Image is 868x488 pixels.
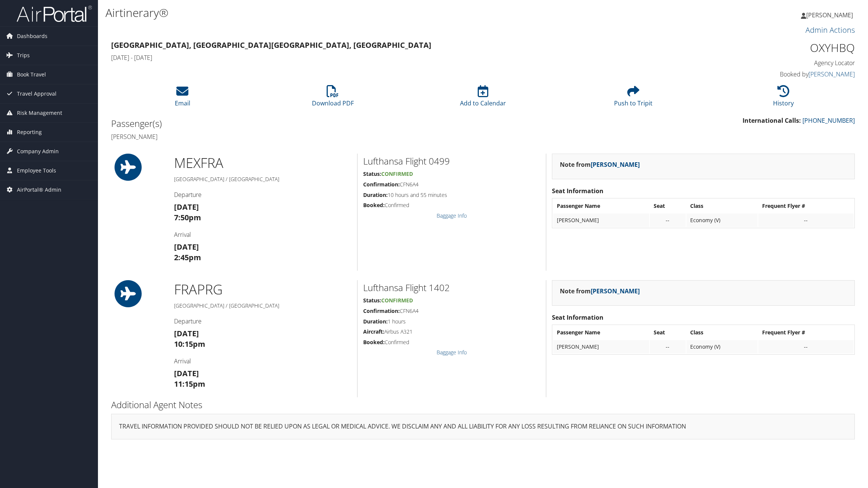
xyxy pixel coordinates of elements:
a: [PHONE_NUMBER] [802,116,855,125]
td: [PERSON_NAME] [553,213,649,227]
strong: Note from [560,287,640,295]
td: [PERSON_NAME] [553,340,649,354]
strong: [DATE] [174,328,199,339]
a: History [773,89,794,107]
td: Economy (V) [686,213,758,227]
a: Add to Calendar [460,89,506,107]
strong: [DATE] [174,242,199,252]
strong: [DATE] [174,368,199,378]
a: Baggage Info [437,212,467,219]
span: Risk Management [17,104,62,122]
h4: Agency Locator [677,59,855,67]
span: Reporting [17,123,42,142]
th: Class [686,199,758,213]
th: Passenger Name [553,199,649,213]
strong: Confirmation: [363,181,400,188]
h2: Lufthansa Flight 0499 [363,155,540,168]
span: Travel Approval [17,84,57,103]
span: Book Travel [17,65,46,84]
h5: Airbus A321 [363,328,540,335]
strong: Seat Information [552,313,604,322]
th: Passenger Name [553,326,649,339]
strong: [GEOGRAPHIC_DATA], [GEOGRAPHIC_DATA] [GEOGRAPHIC_DATA], [GEOGRAPHIC_DATA] [111,40,431,50]
h4: Arrival [174,357,351,365]
strong: Booked: [363,339,385,346]
th: Class [686,326,758,339]
span: Confirmed [381,297,413,304]
a: Admin Actions [805,25,855,35]
strong: 2:45pm [174,252,201,262]
a: Email [175,89,190,107]
h1: MEX FRA [174,154,351,172]
span: Dashboards [17,27,47,46]
img: airportal-logo.png [17,5,92,23]
span: Confirmed [381,170,413,177]
div: -- [654,343,682,350]
strong: Confirmation: [363,307,400,314]
td: Economy (V) [686,340,758,354]
a: [PERSON_NAME] [591,160,640,169]
a: Push to Tripit [614,89,653,107]
a: Download PDF [312,89,354,107]
span: AirPortal® Admin [17,180,61,199]
h2: Lufthansa Flight 1402 [363,281,540,294]
span: [PERSON_NAME] [806,11,853,19]
span: Company Admin [17,142,59,161]
h5: Confirmed [363,201,540,209]
th: Seat [650,199,686,213]
div: -- [762,343,850,350]
span: Employee Tools [17,161,56,180]
a: [PERSON_NAME] [591,287,640,295]
strong: Booked: [363,201,385,209]
strong: 11:15pm [174,379,205,389]
p: TRAVEL INFORMATION PROVIDED SHOULD NOT BE RELIED UPON AS LEGAL OR MEDICAL ADVICE. WE DISCLAIM ANY... [119,422,847,432]
strong: 7:50pm [174,212,201,223]
th: Frequent Flyer # [758,199,854,213]
th: Seat [650,326,686,339]
h4: [PERSON_NAME] [111,133,477,141]
h2: Passenger(s) [111,117,477,130]
div: -- [762,217,850,224]
h4: Departure [174,317,351,325]
a: [PERSON_NAME] [808,70,855,78]
a: Baggage Info [437,349,467,356]
strong: Aircraft: [363,328,384,335]
h5: 1 hours [363,318,540,325]
strong: Status: [363,297,381,304]
strong: Duration: [363,318,388,325]
strong: [DATE] [174,202,199,212]
span: Trips [17,46,30,65]
h4: Arrival [174,230,351,239]
h4: [DATE] - [DATE] [111,53,666,62]
strong: Status: [363,170,381,177]
h1: Airtinerary® [105,5,609,21]
h5: CFN6A4 [363,181,540,188]
h5: Confirmed [363,339,540,346]
h5: 10 hours and 55 minutes [363,191,540,199]
h2: Additional Agent Notes [111,398,855,411]
strong: International Calls: [743,116,801,125]
h1: OXYHBQ [677,40,855,56]
strong: Note from [560,160,640,169]
h4: Booked by [677,70,855,78]
h5: CFN6A4 [363,307,540,315]
strong: Duration: [363,191,388,198]
h4: Departure [174,191,351,199]
div: -- [654,217,682,224]
a: [PERSON_NAME] [801,4,860,26]
h5: [GEOGRAPHIC_DATA] / [GEOGRAPHIC_DATA] [174,175,351,183]
th: Frequent Flyer # [758,326,854,339]
h1: FRA PRG [174,280,351,299]
strong: Seat Information [552,187,604,195]
h5: [GEOGRAPHIC_DATA] / [GEOGRAPHIC_DATA] [174,302,351,310]
strong: 10:15pm [174,339,205,349]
